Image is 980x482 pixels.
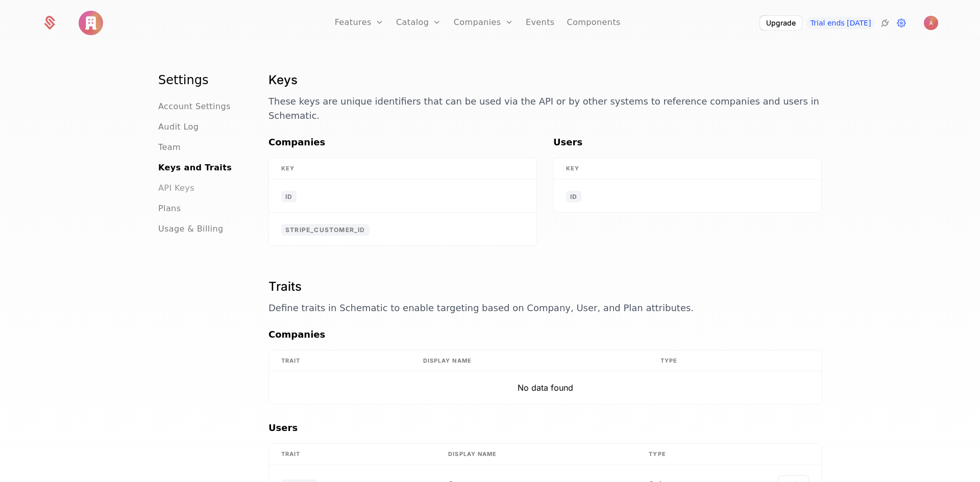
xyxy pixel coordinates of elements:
[269,350,411,372] th: Trait
[268,278,822,295] h1: Traits
[79,11,103,35] img: Aestryd
[411,350,648,372] th: Display Name
[158,223,224,235] a: Usage & Billing
[879,17,891,29] a: Integrations
[158,100,231,113] a: Account Settings
[924,16,938,30] button: Open user button
[158,121,199,133] a: Audit Log
[806,17,875,29] a: Trial ends [DATE]
[760,16,802,30] button: Upgrade
[158,162,232,174] a: Keys and Traits
[268,421,822,435] h3: Users
[436,444,636,465] th: Display Name
[924,16,938,30] img: aestryd-ziwa
[636,444,766,465] th: Type
[553,135,822,149] h3: Users
[268,301,822,315] p: Define traits in Schematic to enable targeting based on Company, User, and Plan attributes.
[158,141,181,154] a: Team
[158,202,181,215] a: Plans
[554,158,821,180] th: Key
[281,191,297,202] span: id
[268,135,537,149] h3: Companies
[158,182,194,194] a: API Keys
[158,72,244,235] nav: Main
[648,350,783,372] th: Type
[281,224,370,236] span: stripe_customer_id
[268,72,822,88] h1: Keys
[269,444,436,465] th: Trait
[158,72,244,88] h1: Settings
[895,17,908,29] a: Settings
[269,371,821,404] td: No data found
[268,327,822,342] h3: Companies
[566,191,581,202] span: id
[268,94,822,123] p: These keys are unique identifiers that can be used via the API or by other systems to reference c...
[269,158,536,180] th: Key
